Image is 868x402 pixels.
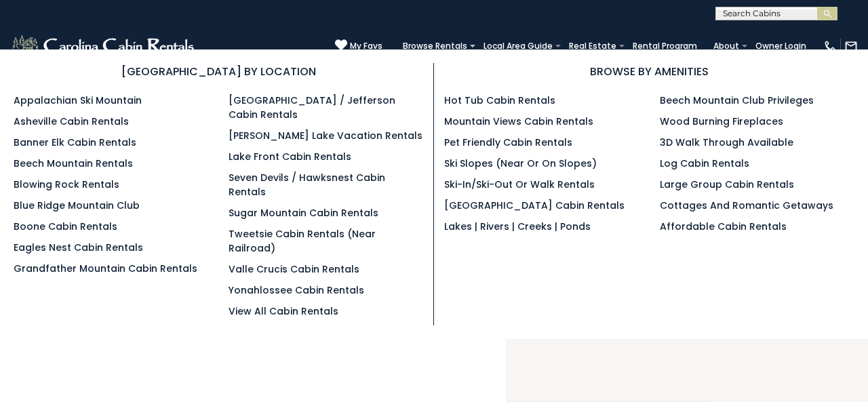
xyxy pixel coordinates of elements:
[444,199,625,212] a: [GEOGRAPHIC_DATA] Cabin Rentals
[229,304,338,318] a: View All Cabin Rentals
[660,94,814,107] a: Beech Mountain Club Privileges
[229,227,376,255] a: Tweetsie Cabin Rentals (Near Railroad)
[229,283,364,297] a: Yonahlossee Cabin Rentals
[335,39,382,53] a: My Favs
[444,136,572,149] a: Pet Friendly Cabin Rentals
[444,115,593,128] a: Mountain Views Cabin Rentals
[562,37,623,56] a: Real Estate
[660,199,833,212] a: Cottages and Romantic Getaways
[229,262,359,276] a: Valle Crucis Cabin Rentals
[844,39,858,53] img: mail-regular-white.png
[229,206,378,220] a: Sugar Mountain Cabin Rentals
[626,37,704,56] a: Rental Program
[444,220,591,233] a: Lakes | Rivers | Creeks | Ponds
[14,178,119,191] a: Blowing Rock Rentals
[229,94,395,121] a: [GEOGRAPHIC_DATA] / Jefferson Cabin Rentals
[14,115,129,128] a: Asheville Cabin Rentals
[444,94,555,107] a: Hot Tub Cabin Rentals
[14,94,142,107] a: Appalachian Ski Mountain
[444,63,854,80] h3: BROWSE BY AMENITIES
[660,220,787,233] a: Affordable Cabin Rentals
[660,115,783,128] a: Wood Burning Fireplaces
[14,241,143,254] a: Eagles Nest Cabin Rentals
[707,37,746,56] a: About
[444,178,595,191] a: Ski-in/Ski-Out or Walk Rentals
[14,220,117,233] a: Boone Cabin Rentals
[749,37,813,56] a: Owner Login
[14,63,423,80] h3: [GEOGRAPHIC_DATA] BY LOCATION
[14,199,140,212] a: Blue Ridge Mountain Club
[229,150,351,163] a: Lake Front Cabin Rentals
[477,37,559,56] a: Local Area Guide
[660,136,793,149] a: 3D Walk Through Available
[14,157,133,170] a: Beech Mountain Rentals
[660,178,794,191] a: Large Group Cabin Rentals
[823,39,837,53] img: phone-regular-white.png
[444,157,597,170] a: Ski Slopes (Near or On Slopes)
[660,157,749,170] a: Log Cabin Rentals
[229,129,422,142] a: [PERSON_NAME] Lake Vacation Rentals
[14,136,136,149] a: Banner Elk Cabin Rentals
[14,262,197,275] a: Grandfather Mountain Cabin Rentals
[396,37,474,56] a: Browse Rentals
[10,33,198,60] img: White-1-2.png
[229,171,385,199] a: Seven Devils / Hawksnest Cabin Rentals
[350,40,382,52] span: My Favs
